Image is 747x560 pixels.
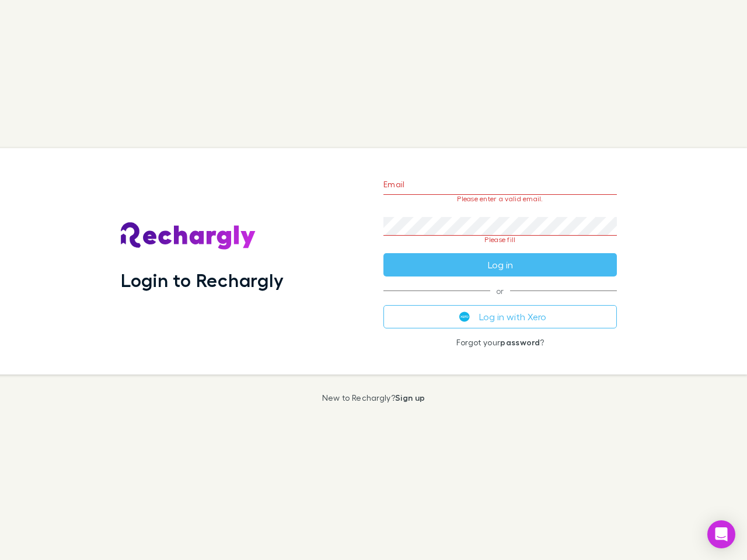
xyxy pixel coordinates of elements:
h1: Login to Rechargly [121,269,284,291]
p: Please fill [383,236,617,244]
img: Xero's logo [459,311,470,322]
img: Rechargly's Logo [121,222,256,250]
span: or [383,290,617,291]
a: password [500,337,540,347]
p: Forgot your ? [383,338,617,347]
button: Log in with Xero [383,305,617,328]
div: Open Intercom Messenger [707,520,735,548]
p: New to Rechargly? [322,393,425,402]
p: Please enter a valid email. [383,195,617,203]
a: Sign up [395,393,425,402]
button: Log in [383,253,617,276]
